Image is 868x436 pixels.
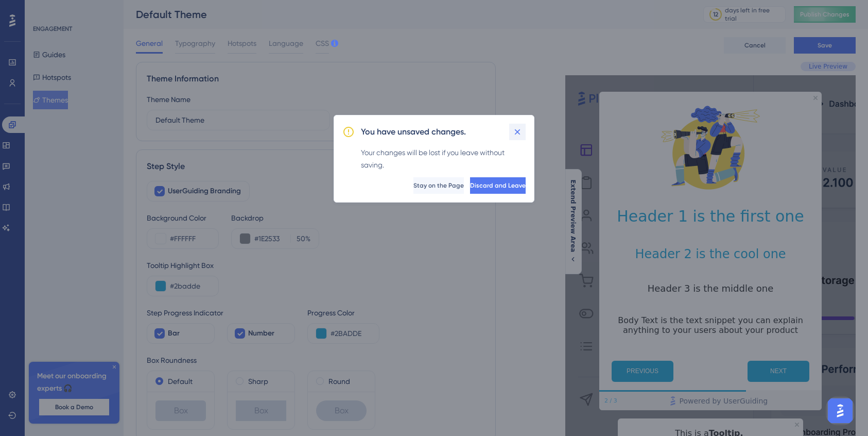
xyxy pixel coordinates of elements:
h2: You have unsaved changes. [361,126,466,138]
span: Discard and Leave [470,181,526,190]
iframe: UserGuiding AI Assistant Launcher [825,395,856,426]
div: Your changes will be lost if you leave without saving. [361,146,526,171]
span: Stay on the Page [413,181,464,190]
